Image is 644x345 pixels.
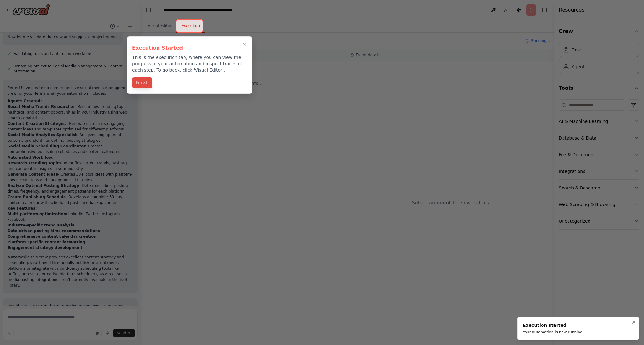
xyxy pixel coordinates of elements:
[132,54,247,73] p: This is the execution tab, where you can view the progress of your automation and inspect traces ...
[132,77,152,88] button: Finish
[241,40,248,48] button: Close walkthrough
[132,44,247,52] h3: Execution Started
[523,330,586,335] div: Your automation is now running...
[523,322,586,328] div: Execution started
[144,6,153,14] button: Hide left sidebar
